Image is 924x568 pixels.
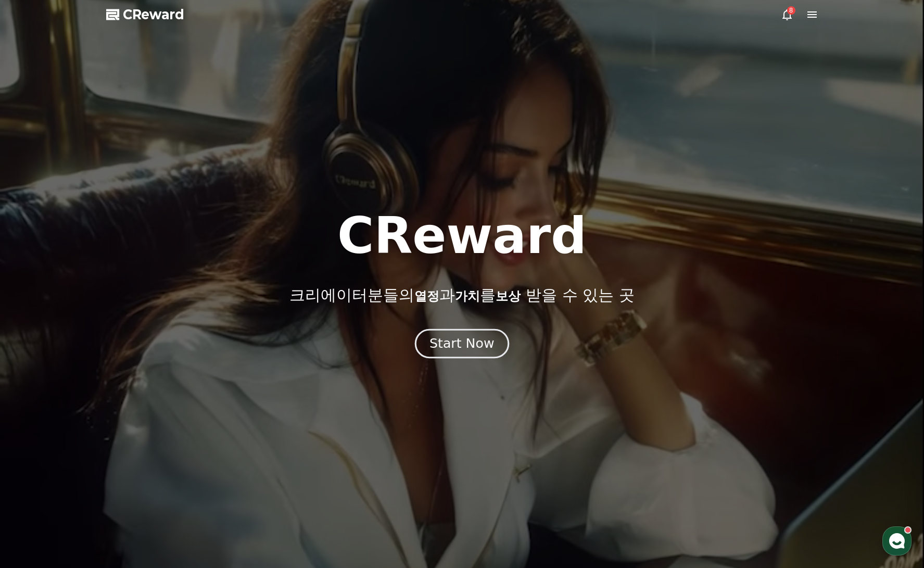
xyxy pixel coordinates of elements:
a: 홈 [3,330,69,356]
p: 크리에이터분들의 과 를 받을 수 있는 곳 [289,286,634,305]
h1: CReward [337,211,587,261]
span: 가치 [455,289,480,304]
span: 홈 [33,346,39,354]
button: Start Now [415,329,509,358]
div: Start Now [429,335,494,352]
a: 8 [781,8,793,21]
a: Start Now [417,340,507,350]
a: 설정 [134,330,200,356]
span: 설정 [161,346,173,354]
span: 대화 [95,346,108,355]
a: CReward [106,6,184,23]
span: 보상 [496,289,521,304]
span: CReward [123,6,184,23]
span: 열정 [414,289,439,304]
a: 대화 [69,330,134,356]
div: 8 [787,6,795,15]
